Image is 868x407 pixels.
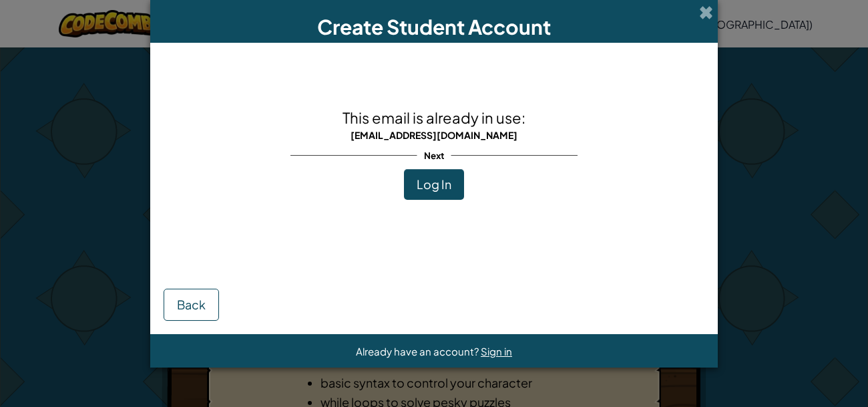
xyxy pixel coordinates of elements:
[351,129,517,141] span: [EMAIL_ADDRESS][DOMAIN_NAME]
[356,345,481,358] span: Already have an account?
[177,297,206,312] span: Back
[343,108,525,127] span: This email is already in use:
[317,14,551,39] span: Create Student Account
[164,289,219,321] button: Back
[481,345,512,358] a: Sign in
[417,146,451,165] span: Next
[404,169,464,200] button: Log In
[417,176,451,192] span: Log In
